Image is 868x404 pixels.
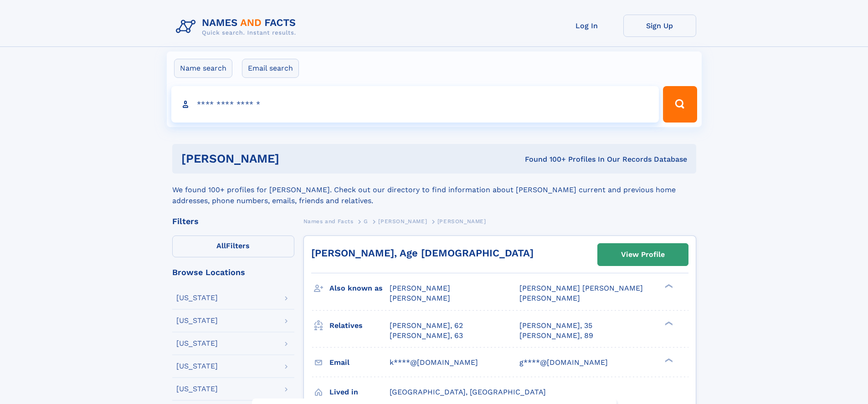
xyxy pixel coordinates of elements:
span: [PERSON_NAME] [437,218,486,225]
div: ❯ [663,283,673,289]
div: [US_STATE] [176,317,218,324]
div: ❯ [663,357,673,363]
div: [US_STATE] [176,385,218,393]
div: [US_STATE] [176,294,218,302]
h1: [PERSON_NAME] [181,153,402,164]
a: [PERSON_NAME] [378,215,427,227]
img: Logo Names and Facts [172,15,303,39]
a: Names and Facts [303,215,354,227]
div: Found 100+ Profiles In Our Records Database [402,154,687,164]
div: Browse Locations [172,268,294,276]
input: search input [171,86,659,123]
div: ❯ [663,320,673,326]
a: [PERSON_NAME], 62 [390,321,463,331]
div: [US_STATE] [176,340,218,347]
a: Log In [550,15,623,37]
div: Filters [172,217,294,225]
span: [PERSON_NAME] [519,294,580,302]
div: [US_STATE] [176,363,218,370]
label: Filters [172,235,294,257]
h3: Relatives [329,318,390,333]
h3: Also known as [329,281,390,296]
a: [PERSON_NAME], 35 [519,321,592,331]
label: Name search [174,59,232,78]
h3: Lived in [329,384,390,400]
a: View Profile [598,244,688,266]
span: G [364,218,368,225]
a: [PERSON_NAME], 63 [390,331,463,341]
span: [PERSON_NAME] [390,284,450,292]
span: [PERSON_NAME] [390,294,450,302]
a: Sign Up [623,15,696,37]
a: G [364,215,368,227]
button: Search Button [663,86,697,123]
div: View Profile [621,244,665,265]
span: [PERSON_NAME] [PERSON_NAME] [519,284,643,292]
a: [PERSON_NAME], 89 [519,331,593,341]
h3: Email [329,355,390,370]
span: [GEOGRAPHIC_DATA], [GEOGRAPHIC_DATA] [390,388,546,396]
a: [PERSON_NAME], Age [DEMOGRAPHIC_DATA] [311,247,534,259]
span: [PERSON_NAME] [378,218,427,225]
div: We found 100+ profiles for [PERSON_NAME]. Check out our directory to find information about [PERS... [172,174,696,206]
span: All [216,241,226,250]
label: Email search [242,59,299,78]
